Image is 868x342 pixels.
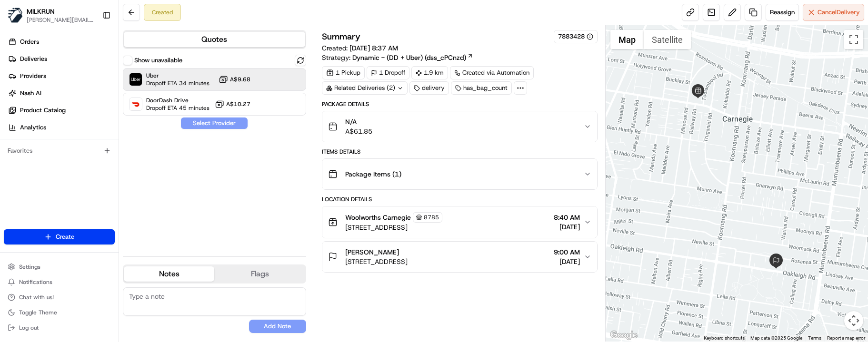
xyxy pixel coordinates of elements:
[19,324,39,332] span: Log out
[844,311,863,330] button: Map camera controls
[411,66,448,79] div: 1.9 km
[608,329,639,342] a: Open this area in Google Maps (opens a new window)
[4,291,115,304] button: Chat with us!
[844,30,863,49] button: Toggle fullscreen view
[345,247,399,257] span: [PERSON_NAME]
[345,213,411,222] span: Woolworths Carnegie
[20,55,47,63] span: Deliveries
[27,7,55,16] button: MILKRUN
[214,266,305,282] button: Flags
[146,72,210,79] span: Uber
[4,34,119,49] a: Orders
[19,309,57,316] span: Toggle Theme
[345,127,372,136] span: A$61.85
[424,214,439,221] span: 8785
[644,30,691,49] button: Show satellite imagery
[4,86,119,101] a: Nash AI
[450,66,534,79] a: Created via Automation
[345,257,408,266] span: [STREET_ADDRESS]
[558,32,593,41] button: 7883428
[4,143,115,158] div: Favorites
[20,72,46,80] span: Providers
[4,68,119,84] a: Providers
[704,335,745,342] button: Keyboard shortcuts
[20,38,39,46] span: Orders
[750,335,802,341] span: Map data ©2025 Google
[146,79,210,87] span: Dropoff ETA 34 minutes
[322,81,408,95] div: Related Deliveries (2)
[8,8,23,23] img: MILKRUN
[803,4,864,21] button: CancelDelivery
[124,32,305,47] button: Quotes
[766,4,799,21] button: Reassign
[554,213,580,222] span: 8:40 AM
[818,8,860,17] span: Cancel Delivery
[352,53,473,62] a: Dynamic - (DD + Uber) (dss_cPCnzd)
[352,53,466,62] span: Dynamic - (DD + Uber) (dss_cPCnzd)
[19,263,40,271] span: Settings
[322,66,365,79] div: 1 Pickup
[4,306,115,319] button: Toggle Theme
[554,257,580,266] span: [DATE]
[230,76,250,83] span: A$9.68
[610,30,644,49] button: Show street map
[322,32,360,41] h3: Summary
[215,99,250,109] button: A$10.27
[770,8,795,17] span: Reassign
[451,81,512,95] div: has_bag_count
[4,103,119,118] a: Product Catalog
[367,66,409,79] div: 1 Dropoff
[146,97,210,104] span: DoorDash Drive
[322,159,597,189] button: Package Items (1)
[56,233,74,241] span: Create
[4,321,115,334] button: Log out
[827,335,865,341] a: Report a map error
[4,4,99,27] button: MILKRUNMILKRUN[PERSON_NAME][EMAIL_ADDRESS][DOMAIN_NAME]
[20,89,41,98] span: Nash AI
[20,123,46,132] span: Analytics
[345,117,372,127] span: N/A
[554,247,580,257] span: 9:00 AM
[322,100,598,108] div: Package Details
[349,44,398,52] span: [DATE] 8:37 AM
[130,73,142,86] img: Uber
[4,229,115,244] button: Create
[130,98,142,110] img: DoorDash Drive
[4,120,119,135] a: Analytics
[322,206,597,238] button: Woolworths Carnegie8785[STREET_ADDRESS]8:40 AM[DATE]
[608,329,639,342] img: Google
[226,100,250,108] span: A$10.27
[322,242,597,272] button: [PERSON_NAME][STREET_ADDRESS]9:00 AM[DATE]
[4,275,115,289] button: Notifications
[4,51,119,67] a: Deliveries
[322,111,597,142] button: N/AA$61.85
[27,16,95,24] button: [PERSON_NAME][EMAIL_ADDRESS][DOMAIN_NAME]
[20,106,66,115] span: Product Catalog
[19,278,52,286] span: Notifications
[4,260,115,274] button: Settings
[345,223,442,232] span: [STREET_ADDRESS]
[134,56,182,65] label: Show unavailable
[322,53,473,62] div: Strategy:
[124,266,214,282] button: Notes
[554,222,580,232] span: [DATE]
[808,335,821,341] a: Terms
[322,195,598,203] div: Location Details
[322,43,398,53] span: Created:
[219,75,250,84] button: A$9.68
[345,169,401,179] span: Package Items ( 1 )
[322,148,598,156] div: Items Details
[19,293,54,301] span: Chat with us!
[409,81,449,95] div: delivery
[146,104,210,112] span: Dropoff ETA 45 minutes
